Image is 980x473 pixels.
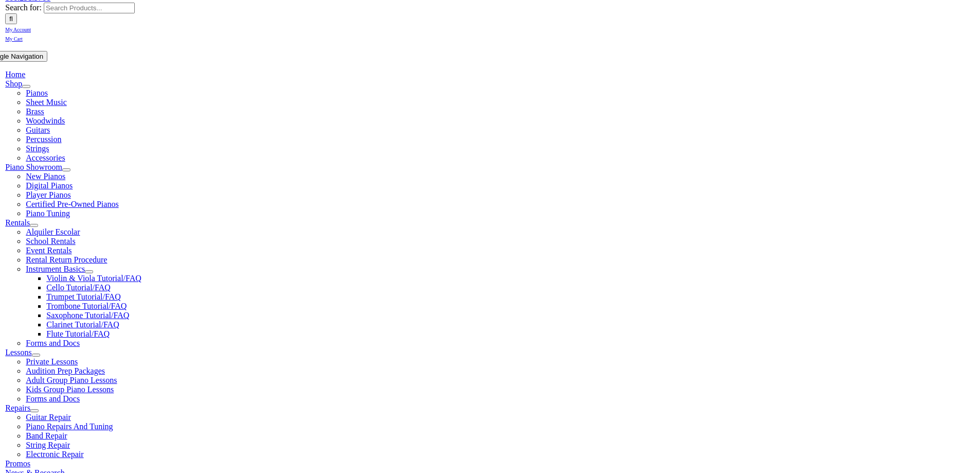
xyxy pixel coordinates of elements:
[46,329,110,338] a: Flute Tutorial/FAQ
[46,320,119,329] a: Clarinet Tutorial/FAQ
[44,3,135,13] input: Search Products...
[5,79,22,88] a: Shop
[26,385,114,394] a: Kids Group Piano Lessons
[26,366,105,375] a: Audition Prep Packages
[26,227,80,236] a: Alquiler Escolar
[26,172,65,181] a: New Pianos
[5,218,30,227] a: Rentals
[26,237,75,246] a: School Rentals
[5,27,31,32] span: My Account
[5,404,30,412] a: Repairs
[26,126,50,134] a: Guitars
[5,33,23,42] a: My Cart
[85,270,93,273] button: Open submenu of Instrument Basics
[26,144,49,153] a: Strings
[26,209,70,218] a: Piano Tuning
[26,413,71,422] a: Guitar Repair
[5,348,32,357] a: Lessons
[5,13,17,24] input: Search
[5,36,23,42] span: My Cart
[26,246,72,255] a: Event Rentals
[32,354,40,357] button: Open submenu of Lessons
[26,181,73,190] a: Digital Pianos
[26,116,65,125] a: Woodwinds
[26,190,71,199] a: Player Pianos
[46,292,120,301] a: Trumpet Tutorial/FAQ
[26,450,83,459] a: Electronic Repair
[22,85,30,88] button: Open submenu of Shop
[26,357,78,366] a: Private Lessons
[26,153,65,162] a: Accessories
[26,376,117,384] a: Adult Group Piano Lessons
[26,135,61,144] a: Percussion
[46,302,127,310] a: Trombone Tutorial/FAQ
[5,163,62,171] a: Piano Showroom
[26,265,85,273] a: Instrument Basics
[26,394,80,403] a: Forms and Docs
[26,441,70,449] a: String Repair
[46,274,141,283] a: Violin & Viola Tutorial/FAQ
[26,107,44,116] a: Brass
[46,283,111,292] a: Cello Tutorial/FAQ
[5,24,31,33] a: My Account
[26,339,80,347] a: Forms and Docs
[5,459,30,468] a: Promos
[26,98,67,107] a: Sheet Music
[30,224,38,227] button: Open submenu of Rentals
[30,409,39,412] button: Open submenu of Repairs
[26,255,107,264] a: Rental Return Procedure
[62,168,70,171] button: Open submenu of Piano Showroom
[5,3,42,12] span: Search for:
[26,422,113,431] a: Piano Repairs And Tuning
[46,311,129,320] a: Saxophone Tutorial/FAQ
[26,200,118,208] a: Certified Pre-Owned Pianos
[5,70,25,79] a: Home
[26,431,67,440] a: Band Repair
[26,89,48,97] a: Pianos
